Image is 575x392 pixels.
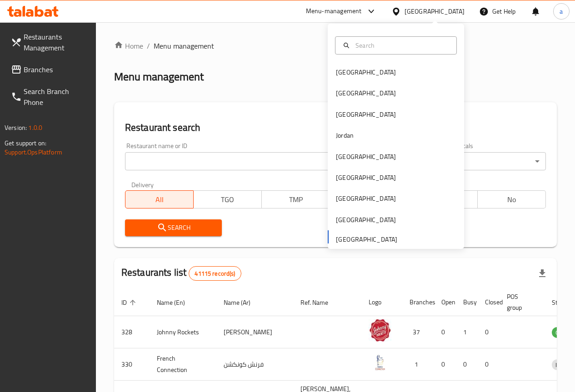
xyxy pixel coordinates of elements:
[150,316,216,348] td: Johnny Rockets
[552,327,574,338] div: OPEN
[114,40,557,51] nav: breadcrumb
[560,6,563,16] span: a
[477,190,546,208] button: No
[114,348,150,381] td: 330
[434,348,456,381] td: 0
[478,348,500,381] td: 0
[352,40,451,50] input: Search
[147,40,150,51] li: /
[157,297,197,308] span: Name (En)
[405,6,465,16] div: [GEOGRAPHIC_DATA]
[261,190,330,208] button: TMP
[456,348,478,381] td: 0
[114,316,150,348] td: 328
[28,122,42,134] span: 1.0.0
[336,215,396,225] div: [GEOGRAPHIC_DATA]
[4,26,96,59] a: Restaurants Management
[449,152,546,170] div: All
[4,80,96,113] a: Search Branch Phone
[336,194,396,203] div: [GEOGRAPHIC_DATA]
[197,193,258,206] span: TGO
[265,193,326,206] span: TMP
[507,291,534,313] span: POS group
[434,316,456,348] td: 0
[336,130,354,140] div: Jordan
[121,297,139,308] span: ID
[24,31,89,53] span: Restaurants Management
[150,348,216,381] td: French Connection
[300,297,340,308] span: Ref. Name
[125,190,194,208] button: All
[456,288,478,316] th: Busy
[306,6,362,17] div: Menu-management
[478,288,500,316] th: Closed
[24,64,89,75] span: Branches
[132,222,215,233] span: Search
[531,263,553,284] div: Export file
[361,288,402,316] th: Logo
[154,40,214,51] span: Menu management
[402,348,434,381] td: 1
[125,121,546,134] h2: Restaurant search
[552,327,574,338] span: OPEN
[336,173,396,183] div: [GEOGRAPHIC_DATA]
[224,297,262,308] span: Name (Ar)
[336,152,396,162] div: [GEOGRAPHIC_DATA]
[125,219,222,236] button: Search
[402,316,434,348] td: 37
[478,316,500,348] td: 0
[336,88,396,98] div: [GEOGRAPHIC_DATA]
[121,266,241,281] h2: Restaurants list
[434,288,456,316] th: Open
[402,288,434,316] th: Branches
[336,67,396,77] div: [GEOGRAPHIC_DATA]
[114,40,143,51] a: Home
[369,319,391,342] img: Johnny Rockets
[189,269,240,278] span: 41115 record(s)
[193,190,262,208] button: TGO
[5,137,46,149] span: Get support on:
[129,193,190,206] span: All
[369,351,391,374] img: French Connection
[216,348,293,381] td: فرنش كونكشن
[336,109,396,119] div: [GEOGRAPHIC_DATA]
[114,69,204,84] h2: Menu management
[4,59,96,80] a: Branches
[131,181,154,188] label: Delivery
[5,122,27,134] span: Version:
[125,152,330,170] input: Search for restaurant name or ID..
[5,146,62,158] a: Support.OpsPlatform
[216,316,293,348] td: [PERSON_NAME]
[481,193,542,206] span: No
[189,266,241,281] div: Total records count
[456,316,478,348] td: 1
[24,86,89,108] span: Search Branch Phone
